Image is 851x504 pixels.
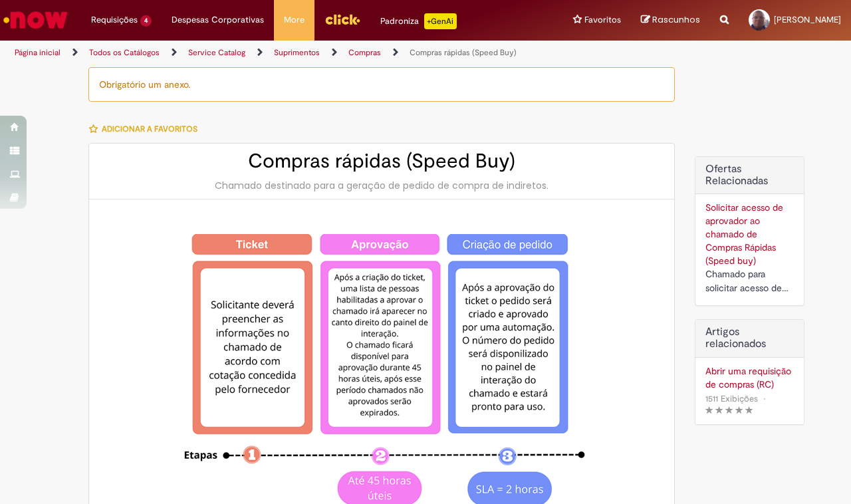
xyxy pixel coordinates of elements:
h2: Compras rápidas (Speed Buy) [102,150,661,172]
a: Abrir uma requisição de compras (RC) [705,364,794,391]
a: Página inicial [15,47,61,58]
span: 1511 Exibições [705,393,758,404]
h2: Ofertas Relacionadas [705,164,794,187]
span: Despesas Corporativas [172,13,264,27]
span: Requisições [91,13,138,27]
span: 4 [140,15,152,27]
img: ServiceNow [1,7,70,33]
a: Suprimentos [274,47,320,58]
button: Adicionar a Favoritos [88,115,205,143]
p: +GenAi [424,13,457,29]
ul: Trilhas de página [10,41,557,65]
a: Todos os Catálogos [89,47,160,58]
div: Chamado destinado para a geração de pedido de compra de indiretos. [102,179,661,192]
span: More [284,13,304,27]
span: [PERSON_NAME] [774,14,841,25]
a: Solicitar acesso de aprovador ao chamado de Compras Rápidas (Speed buy) [705,201,783,267]
a: Compras rápidas (Speed Buy) [410,47,517,58]
div: Padroniza [380,13,457,29]
div: Obrigatório um anexo. [88,67,675,102]
a: Compras [348,47,381,58]
span: Favoritos [584,13,621,27]
a: Rascunhos [641,14,700,27]
h3: Artigos relacionados [705,326,794,350]
img: click_logo_yellow_360x200.png [324,9,360,29]
span: Adicionar a Favoritos [102,124,197,134]
span: • [761,390,769,408]
div: Ofertas Relacionadas [695,156,804,306]
div: Chamado para solicitar acesso de aprovador ao ticket de Speed buy [705,267,794,295]
a: Service Catalog [188,47,245,58]
span: Rascunhos [652,13,700,26]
